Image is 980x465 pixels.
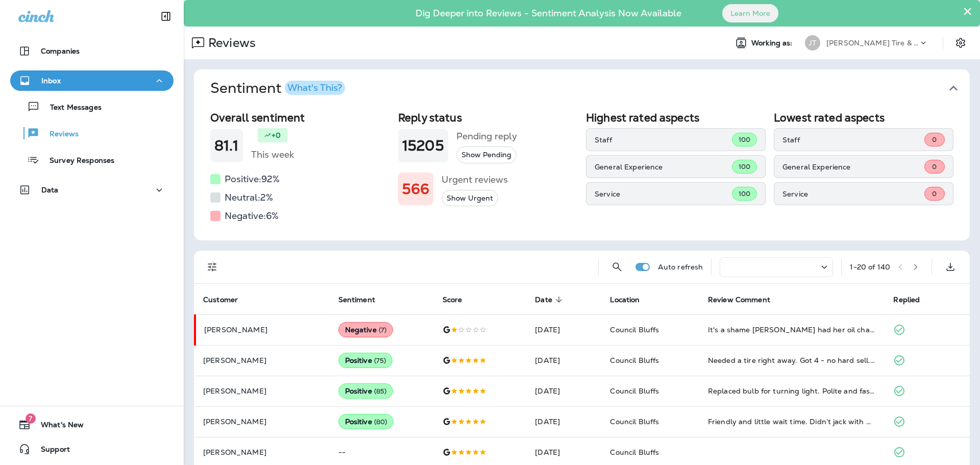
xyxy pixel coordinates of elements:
[527,376,602,406] td: [DATE]
[225,171,280,187] h5: Positive: 92 %
[932,162,937,171] span: 0
[379,326,386,334] span: ( 7 )
[951,34,970,52] button: Settings
[751,39,795,47] span: Working as:
[456,146,517,163] button: Show Pending
[782,136,924,144] p: Staff
[225,189,273,206] h5: Neutral: 2 %
[41,47,80,55] p: Companies
[203,418,322,426] p: [PERSON_NAME]
[338,383,394,399] div: Positive
[442,190,498,207] button: Show Urgent
[202,69,978,107] button: SentimentWhat's This?
[527,345,602,376] td: [DATE]
[10,414,174,435] button: 7What's New
[535,295,566,304] span: Date
[739,162,750,171] span: 100
[10,96,174,117] button: Text Messages
[607,257,627,277] button: Search Reviews
[739,189,750,198] span: 100
[203,295,251,304] span: Customer
[610,417,659,426] span: Council Bluffs
[805,35,820,51] div: JT
[932,135,937,144] span: 0
[285,81,345,95] button: What's This?
[10,70,174,91] button: Inbox
[586,111,766,124] h2: Highest rated aspects
[963,3,972,19] button: Close
[10,180,174,200] button: Data
[595,190,732,198] p: Service
[708,386,877,396] div: Replaced bulb for turning light. Polite and fast service.
[210,111,390,124] h2: Overall sentiment
[374,387,387,396] span: ( 85 )
[203,296,238,304] span: Customer
[610,296,640,304] span: Location
[850,263,890,271] div: 1 - 20 of 140
[893,296,920,304] span: Replied
[940,257,961,277] button: Export as CSV
[31,421,84,433] span: What's New
[214,137,239,154] h1: 81.1
[443,295,476,304] span: Score
[893,295,933,304] span: Replied
[26,413,36,424] span: 7
[442,172,508,188] h5: Urgent reviews
[10,149,174,170] button: Survey Responses
[194,107,970,240] div: SentimentWhat's This?
[272,130,281,140] p: +0
[739,135,750,144] span: 100
[31,445,70,457] span: Support
[203,356,322,364] p: [PERSON_NAME]
[782,190,924,198] p: Service
[287,83,342,92] div: What's This?
[610,448,659,457] span: Council Bluffs
[204,35,256,51] p: Reviews
[225,208,279,224] h5: Negative: 6 %
[338,296,375,304] span: Sentiment
[202,257,223,277] button: Filters
[40,103,102,113] p: Text Messages
[203,448,322,456] p: [PERSON_NAME]
[41,186,59,194] p: Data
[595,136,732,144] p: Staff
[338,295,388,304] span: Sentiment
[374,418,387,426] span: ( 80 )
[10,123,174,144] button: Reviews
[338,322,394,337] div: Negative
[402,181,429,198] h1: 566
[708,355,877,365] div: Needed a tire right away. Got 4 - no hard sell. Hot tires and an oil change, also needed.
[398,111,578,124] h2: Reply status
[610,386,659,396] span: Council Bluffs
[210,80,345,97] h1: Sentiment
[152,6,180,27] button: Collapse Sidebar
[658,263,703,271] p: Auto refresh
[386,12,711,15] p: Dig Deeper into Reviews - Sentiment Analysis Now Available
[708,296,770,304] span: Review Comment
[204,326,322,334] p: [PERSON_NAME]
[708,417,877,427] div: Friendly and little wait time. Didn’t jack with my seat and it stayed clean.
[402,137,444,154] h1: 15205
[443,296,462,304] span: Score
[610,295,653,304] span: Location
[595,163,732,171] p: General Experience
[774,111,953,124] h2: Lowest rated aspects
[39,156,114,166] p: Survey Responses
[338,353,393,368] div: Positive
[535,296,552,304] span: Date
[708,325,877,335] div: It's a shame Jen had her oil changed n were suppose to rotate tires that she had boughten from Je...
[41,77,61,85] p: Inbox
[708,295,783,304] span: Review Comment
[610,325,659,334] span: Council Bluffs
[10,41,174,61] button: Companies
[826,39,918,47] p: [PERSON_NAME] Tire & Auto
[610,356,659,365] span: Council Bluffs
[782,163,924,171] p: General Experience
[39,130,79,139] p: Reviews
[251,146,294,163] h5: This week
[456,128,517,144] h5: Pending reply
[527,314,602,345] td: [DATE]
[10,439,174,459] button: Support
[203,387,322,395] p: [PERSON_NAME]
[932,189,937,198] span: 0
